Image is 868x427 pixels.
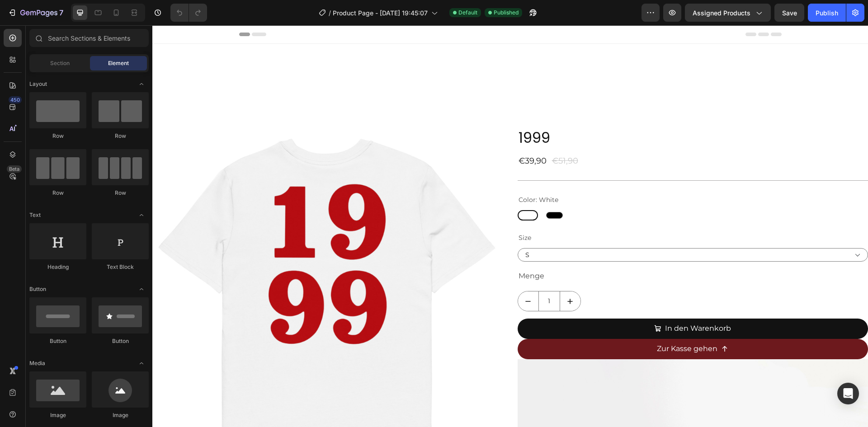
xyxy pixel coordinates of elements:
[92,337,149,345] div: Button
[29,337,86,345] div: Button
[29,411,86,419] div: Image
[29,285,46,293] span: Button
[50,59,70,67] span: Section
[170,4,207,22] div: Undo/Redo
[9,96,22,103] div: 450
[29,359,45,367] span: Media
[365,314,716,334] button: Zur Kasse gehen
[697,43,747,56] p: -30 % auf alles
[458,9,477,17] span: Default
[542,43,593,56] p: -30 % auf alles
[134,208,149,222] span: Toggle open
[408,266,428,286] button: increment
[29,29,149,47] input: Search Sections & Elements
[808,4,846,22] button: Publish
[774,4,804,22] button: Save
[134,356,149,371] span: Toggle open
[494,9,519,17] span: Published
[134,282,149,296] span: Toggle open
[29,263,86,271] div: Heading
[152,25,868,427] iframe: Design area
[365,293,716,314] button: In den Warenkorb
[29,132,86,140] div: Row
[782,9,797,17] span: Save
[311,43,361,56] p: -30 % auf alles
[465,43,515,56] p: -30 % auf alles
[365,102,716,123] h1: 1999
[59,7,63,18] p: 7
[329,8,331,18] span: /
[92,189,149,197] div: Row
[7,165,22,173] div: Beta
[365,130,395,142] div: €39,90
[29,189,86,197] div: Row
[837,383,859,404] div: Open Intercom Messenger
[333,8,428,18] span: Product Page - [DATE] 19:45:07
[92,411,149,419] div: Image
[365,168,407,181] legend: Color: White
[108,59,129,67] span: Element
[816,8,838,18] div: Publish
[92,132,149,140] div: Row
[366,266,386,286] button: decrement
[399,130,427,142] div: €51,90
[365,206,380,219] legend: Size
[505,317,565,330] div: Zur Kasse gehen
[388,43,438,56] p: -30 % auf alles
[685,4,771,22] button: Assigned Products
[92,263,149,271] div: Text Block
[620,43,670,56] p: -30 % auf alles
[386,266,408,286] input: quantity
[29,211,41,219] span: Text
[134,77,149,91] span: Toggle open
[693,8,750,18] span: Assigned Products
[513,297,579,310] div: In den Warenkorb
[156,43,206,56] p: -30 % auf alles
[233,43,283,56] p: -30 % auf alles
[4,4,67,22] button: 7
[29,80,47,88] span: Layout
[366,244,715,258] p: Menge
